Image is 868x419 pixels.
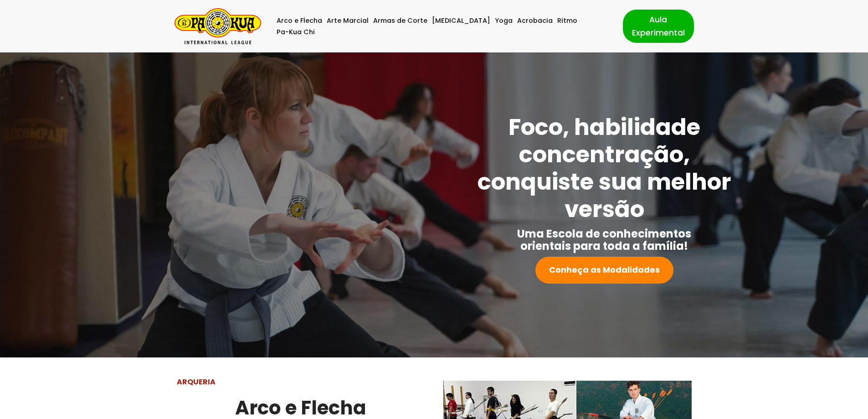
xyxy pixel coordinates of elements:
strong: Foco, habilidade concentração, conquiste sua melhor versão [478,111,731,225]
a: Conheça as Modalidades [535,257,673,284]
div: Menu primário [275,15,609,38]
a: Pa-Kua Brasil Uma Escola de conhecimentos orientais para toda a família. Foco, habilidade concent... [175,8,261,44]
strong: Conheça as Modalidades [549,264,660,275]
a: Pa-Kua Chi [277,26,315,38]
strong: ARQUERIA [177,377,216,387]
a: Ritmo [557,15,577,26]
strong: Uma Escola de conhecimentos orientais para toda a família! [517,226,691,253]
a: Arte Marcial [327,15,369,26]
a: Yoga [495,15,513,26]
a: Aula Experimental [623,10,694,42]
a: Acrobacia [517,15,553,26]
a: Arco e Flecha [277,15,322,26]
a: [MEDICAL_DATA] [432,15,490,26]
a: Armas de Corte [373,15,427,26]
